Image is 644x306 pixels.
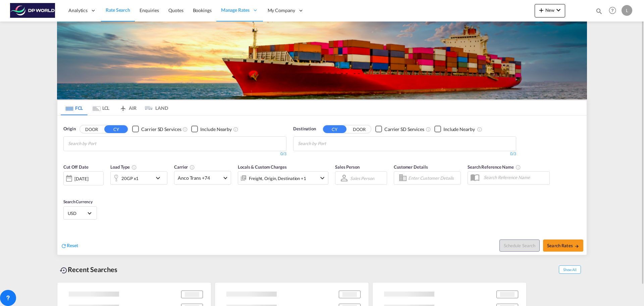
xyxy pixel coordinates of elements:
[297,137,364,149] md-chips-wrap: Chips container with autocompletion. Enter the text area, type text to search, and then use the u...
[607,5,622,17] div: Help
[61,100,168,115] md-pagination-wrapper: Use the left and right arrow keys to navigate between tabs
[318,174,326,182] md-icon: icon-chevron-down
[110,164,137,170] span: Load Type
[110,171,167,185] div: 20GP x1icon-chevron-down
[182,127,188,132] md-icon: Unchecked: Search for CY (Container Yard) services for all selected carriers.Checked : Search for...
[68,138,132,149] input: Chips input.
[114,100,141,115] md-tab-item: AIR
[141,126,181,133] div: Carrier SD Services
[154,174,165,182] md-icon: icon-chevron-down
[499,239,540,252] button: Note: By default Schedule search will only considerorigin ports, destination ports and cut off da...
[293,151,516,157] div: 0/3
[67,243,78,248] span: Reset
[480,172,549,182] input: Search Reference Name
[547,243,579,248] span: Search Rates
[57,116,587,255] div: OriginDOOR CY Checkbox No InkUnchecked: Search for CY (Container Yard) services for all selected ...
[106,7,130,13] span: Rate Search
[88,100,114,115] md-tab-item: LCL
[622,5,632,16] div: L
[57,262,120,277] div: Recent Searches
[74,176,88,182] div: [DATE]
[68,7,88,14] span: Analytics
[174,164,195,170] span: Carrier
[323,125,346,133] button: CY
[595,7,603,17] div: icon-magnify
[238,164,287,170] span: Locals & Custom Charges
[537,7,562,13] span: New
[200,126,232,133] div: Include Nearby
[61,100,88,115] md-tab-item: FCL
[104,125,128,133] button: CY
[298,138,362,149] input: Chips input.
[350,173,375,183] md-select: Sales Person
[607,5,618,16] span: Help
[535,4,565,17] button: icon-plus 400-fgNewicon-chevron-down
[140,7,159,13] span: Enquiries
[191,126,232,133] md-checkbox: Checkbox No Ink
[63,199,93,204] span: Search Currency
[60,266,68,274] md-icon: icon-backup-restore
[347,125,371,133] button: DOOR
[238,171,328,185] div: Freight Origin Destination Factory Stuffingicon-chevron-down
[554,6,562,14] md-icon: icon-chevron-down
[249,174,306,183] div: Freight Origin Destination Factory Stuffing
[537,6,545,14] md-icon: icon-plus 400-fg
[384,126,424,133] div: Carrier SD Services
[119,104,127,109] md-icon: icon-airplane
[67,208,93,218] md-select: Select Currency: $ USDUnited States Dollar
[575,244,579,249] md-icon: icon-arrow-right
[375,126,424,133] md-checkbox: Checkbox No Ink
[121,174,139,183] div: 20GP x1
[178,175,221,181] span: Anco Trans +74
[268,7,295,14] span: My Company
[168,7,183,13] span: Quotes
[80,125,103,133] button: DOOR
[193,7,212,13] span: Bookings
[68,210,87,216] span: USD
[221,7,250,13] span: Manage Rates
[63,164,89,170] span: Cut Off Date
[408,173,459,183] input: Enter Customer Details
[595,7,603,15] md-icon: icon-magnify
[543,239,583,252] button: Search Ratesicon-arrow-right
[61,243,67,249] md-icon: icon-refresh
[468,164,521,170] span: Search Reference Name
[10,3,55,18] img: c08ca190194411f088ed0f3ba295208c.png
[335,164,360,170] span: Sales Person
[63,126,75,132] span: Origin
[443,126,475,133] div: Include Nearby
[63,171,104,185] div: [DATE]
[57,21,587,99] img: LCL+%26+FCL+BACKGROUND.png
[559,265,581,274] span: Show All
[190,165,195,170] md-icon: The selected Trucker/Carrierwill be displayed in the rate results If the rates are from another f...
[516,165,521,170] md-icon: Your search will be saved by the below given name
[233,127,238,132] md-icon: Unchecked: Ignores neighbouring ports when fetching rates.Checked : Includes neighbouring ports w...
[293,126,316,132] span: Destination
[131,165,137,170] md-icon: icon-information-outline
[477,127,482,132] md-icon: Unchecked: Ignores neighbouring ports when fetching rates.Checked : Includes neighbouring ports w...
[63,185,68,194] md-datepicker: Select
[132,126,181,133] md-checkbox: Checkbox No Ink
[61,242,78,250] div: icon-refreshReset
[426,127,431,132] md-icon: Unchecked: Search for CY (Container Yard) services for all selected carriers.Checked : Search for...
[67,137,135,149] md-chips-wrap: Chips container with autocompletion. Enter the text area, type text to search, and then use the u...
[141,100,168,115] md-tab-item: LAND
[63,151,286,157] div: 0/3
[394,164,428,170] span: Customer Details
[434,126,475,133] md-checkbox: Checkbox No Ink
